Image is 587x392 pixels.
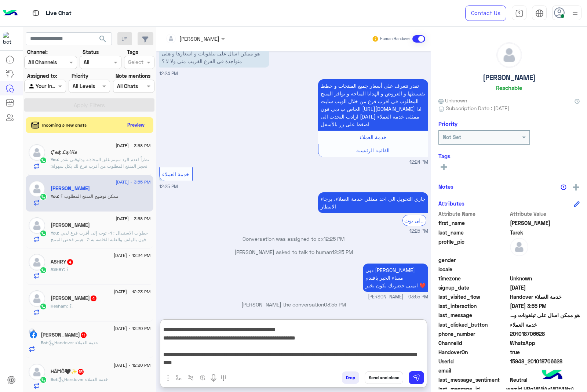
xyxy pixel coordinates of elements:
[40,230,47,237] img: WhatsApp
[510,284,580,291] span: 2025-08-13T09:24:45.445Z
[465,6,506,21] a: Contact Us
[176,375,182,381] img: select flow
[51,377,58,382] span: Bot
[413,374,420,381] img: send message
[51,157,58,162] span: You
[29,254,45,271] img: defaultAdmin.png
[510,367,580,374] span: null
[409,159,428,166] span: 12:24 PM
[40,303,47,310] img: WhatsApp
[116,179,150,185] span: [DATE] - 3:55 PM
[510,348,580,356] span: true
[29,144,45,161] img: defaultAdmin.png
[41,332,87,338] h5: Asmaa Abdel-rahman
[164,374,172,382] img: send attachment
[510,238,528,256] img: defaultAdmin.png
[159,184,178,189] span: 12:25 PM
[356,147,390,153] span: القائمة الرئيسية
[365,371,403,384] button: Send and close
[368,294,428,301] span: [PERSON_NAME] - 03:55 PM
[64,266,69,272] span: ؟
[83,48,99,56] label: Status
[48,340,98,345] span: : Handover خدمة العملاء
[30,331,37,338] img: Facebook
[324,301,346,308] span: 03:55 PM
[409,228,428,235] span: 12:25 PM
[159,248,428,256] p: [PERSON_NAME] asked to talk to human
[438,302,508,310] span: last_interaction
[360,134,387,140] span: خدمة العملاء
[114,252,150,259] span: [DATE] - 12:24 PM
[159,71,178,76] span: 12:24 PM
[27,72,57,80] label: Assigned to:
[162,171,189,177] span: خدمة العملاء
[3,32,16,45] img: 1403182699927242
[510,357,580,365] span: 15948_201018706628
[29,329,35,335] img: picture
[535,9,544,18] img: tab
[438,348,508,356] span: HandoverOn
[81,332,87,338] span: 11
[573,184,579,190] img: add
[438,153,580,159] h6: Tags
[31,8,40,18] img: tab
[29,217,45,234] img: defaultAdmin.png
[51,230,58,236] span: You
[510,321,580,329] span: خدمة العملاء
[51,230,148,275] span: خطوات الاستبدال : 1- توجه إلى أقرب فرع لدبي فون بالهاتف والعلبة الخاصة به 2- هيتم فحص المنتج لتحد...
[438,275,508,282] span: timezone
[438,339,508,347] span: ChannelId
[220,375,226,381] img: make a call
[510,265,580,273] span: null
[438,367,508,374] span: email
[3,6,18,21] img: Logo
[510,256,580,264] span: null
[209,374,218,382] img: send voice note
[67,259,73,265] span: 4
[98,35,107,43] span: search
[438,238,508,255] span: profile_pic
[51,149,77,155] h5: 𝓒̧'𝓮𝓼ț 𝓛𝓪̨ 𝓥𝓲̈𝓮
[510,210,580,218] span: Attribute Value
[438,293,508,301] span: last_visited_flow
[173,371,185,384] button: select flow
[51,259,74,265] h5: ASHRY
[116,142,150,149] span: [DATE] - 3:58 PM
[515,9,524,18] img: tab
[58,377,108,382] span: : Handover خدمة العملاء
[318,192,428,213] p: 13/8/2025, 12:25 PM
[438,376,508,384] span: last_message_sentiment
[197,371,209,384] button: create order
[438,284,508,291] span: signup_date
[512,6,526,21] a: tab
[124,120,148,130] button: Preview
[438,183,453,190] h6: Notes
[510,311,580,319] span: هو ممكن اسال على تيلفونات و اسعارها و هلى متواجدة فى الفرع القريب منى ولا لا ؟
[91,295,96,301] span: 4
[438,97,467,104] span: Unknown
[51,303,67,309] span: Hesham
[116,72,150,80] label: Note mentions
[321,83,425,127] span: تقدر تتعرف على أسعار جميع المنتجات و خطط تقسيطها و العروض و الهدايا المتاحه و توافر المنتج المطلو...
[438,200,464,207] h6: Attributes
[438,311,508,319] span: last_message
[510,376,580,384] span: 0
[29,290,45,307] img: defaultAdmin.png
[332,249,353,255] span: 12:25 PM
[438,357,508,365] span: UserId
[438,210,508,218] span: Attribute Name
[438,229,508,236] span: last_name
[46,8,72,18] p: Live Chat
[78,369,84,375] span: 15
[159,301,428,308] p: [PERSON_NAME] the conversation
[561,184,566,190] img: notes
[510,219,580,227] span: Ali
[496,84,522,91] h6: Reachable
[188,375,194,381] img: Trigger scenario
[24,98,154,112] button: Apply Filters
[539,363,565,388] img: hulul-logo.png
[29,181,45,197] img: defaultAdmin.png
[200,375,206,381] img: create order
[380,36,411,42] small: Human Handover
[51,157,150,215] span: نظراً لعدم الرد سيتم غلق المحادثه ودلوقتى تقدر تحجز المنتج المطلوب من أقرب فرع لك بكل سهولة: 1️⃣ ...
